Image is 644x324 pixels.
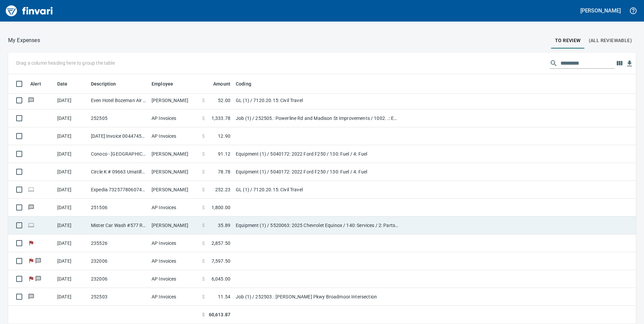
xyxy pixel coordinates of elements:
[233,145,401,163] td: Equipment (1) / 5040172: 2022 Ford F250 / 130: Fuel / 4: Fuel
[233,109,401,127] td: Job (1) / 252505.: Powerline Rd and Madison St Improvements / 1002. .: EQ Mobilization / 5: Other
[218,151,230,157] span: 91.12
[212,115,230,122] span: 1,333.78
[88,217,149,234] td: Mister Car Wash #577 Richland [GEOGRAPHIC_DATA]
[233,217,401,234] td: Equipment (1) / 5520063: 2025 Chevrolet Equinox / 140: Services / 2: Parts/Other
[88,270,149,288] td: 232006
[204,80,230,88] span: Amount
[215,186,230,193] span: 252.23
[55,109,88,127] td: [DATE]
[28,223,35,227] span: Online transaction
[88,145,149,163] td: Conoco - [GEOGRAPHIC_DATA] [GEOGRAPHIC_DATA] MT
[218,293,230,300] span: 11.54
[202,151,205,157] span: $
[149,252,199,270] td: AP Invoices
[30,80,41,88] span: Alert
[152,80,182,88] span: Employee
[233,163,401,181] td: Equipment (1) / 5040172: 2022 Ford F250 / 130: Fuel / 4: Fuel
[88,163,149,181] td: Circle K # 09663 Umatilla OR
[149,92,199,109] td: [PERSON_NAME]
[202,168,205,175] span: $
[202,240,205,247] span: $
[88,127,149,145] td: [DATE] Invoice 0044745987 from [MEDICAL_DATA] Industrial (1-30405)
[212,204,230,211] span: 1,800.00
[218,97,230,104] span: 52.00
[212,258,230,264] span: 7,597.50
[88,234,149,252] td: 235526
[55,217,88,234] td: [DATE]
[91,80,125,88] span: Description
[233,92,401,109] td: GL (1) / 7120.20.15: Civil Travel
[8,36,40,44] nav: breadcrumb
[57,80,76,88] span: Date
[35,259,42,263] span: Has messages
[55,181,88,199] td: [DATE]
[149,181,199,199] td: [PERSON_NAME]
[28,241,35,245] span: Flagged
[218,222,230,229] span: 35.89
[55,163,88,181] td: [DATE]
[624,59,635,69] button: Download table
[88,92,149,109] td: Even Hotel Bozeman Air Sarasota [GEOGRAPHIC_DATA]
[149,217,199,234] td: [PERSON_NAME]
[202,186,205,193] span: $
[55,234,88,252] td: [DATE]
[580,7,621,14] h5: [PERSON_NAME]
[202,311,205,318] span: $
[88,288,149,306] td: 252503
[152,80,173,88] span: Employee
[28,294,35,299] span: Has messages
[202,204,205,211] span: $
[236,80,251,88] span: Coding
[589,36,632,45] span: (All Reviewable)
[202,115,205,122] span: $
[55,252,88,270] td: [DATE]
[209,311,230,318] span: 60,613.87
[55,92,88,109] td: [DATE]
[4,3,55,19] img: Finvari
[57,80,68,88] span: Date
[149,270,199,288] td: AP Invoices
[233,288,401,306] td: Job (1) / 252503.: [PERSON_NAME] Pkwy Broadmoor Intersection
[149,288,199,306] td: AP Invoices
[233,181,401,199] td: GL (1) / 7120.20.15: Civil Travel
[218,168,230,175] span: 78.78
[55,270,88,288] td: [DATE]
[28,98,35,102] span: Has messages
[88,109,149,127] td: 252505
[614,58,624,68] button: Choose columns to display
[91,80,116,88] span: Description
[16,60,115,66] p: Drag a column heading here to group the table
[55,145,88,163] td: [DATE]
[55,199,88,217] td: [DATE]
[202,276,205,282] span: $
[28,187,35,192] span: Online transaction
[88,252,149,270] td: 232006
[202,258,205,264] span: $
[202,133,205,139] span: $
[149,234,199,252] td: AP Invoices
[212,240,230,247] span: 2,857.50
[149,109,199,127] td: AP Invoices
[555,36,581,45] span: To Review
[149,199,199,217] td: AP Invoices
[55,288,88,306] td: [DATE]
[202,97,205,104] span: $
[30,80,50,88] span: Alert
[579,5,622,16] button: [PERSON_NAME]
[212,276,230,282] span: 6,045.00
[28,259,35,263] span: Flagged
[213,80,230,88] span: Amount
[202,293,205,300] span: $
[55,127,88,145] td: [DATE]
[88,199,149,217] td: 251506
[8,36,40,44] p: My Expenses
[236,80,260,88] span: Coding
[88,181,149,199] td: Expedia 73257780607448 [DOMAIN_NAME] WA
[149,145,199,163] td: [PERSON_NAME]
[149,127,199,145] td: AP Invoices
[28,277,35,281] span: Flagged
[28,205,35,209] span: Has messages
[149,163,199,181] td: [PERSON_NAME]
[202,222,205,229] span: $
